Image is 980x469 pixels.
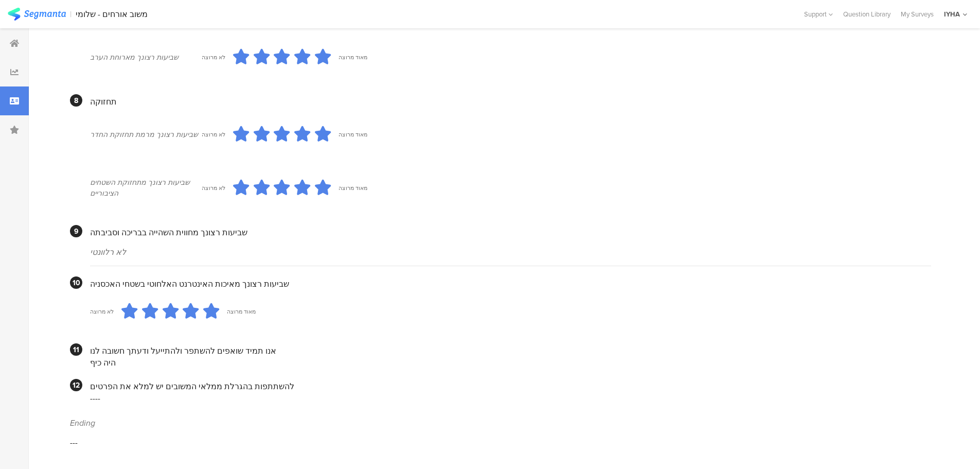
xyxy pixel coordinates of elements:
div: תחזוקה [90,96,931,108]
div: לא מרוצה [90,307,114,316]
div: שביעות רצונך מרמת תחזוקת החדר [90,129,202,140]
div: שביעות רצונך מארוחת הערב [90,52,202,63]
div: 11 [70,343,82,356]
img: segmanta logo [8,8,66,21]
div: --- [70,437,931,448]
div: Support [804,6,833,22]
div: מאוד מרוצה [338,130,367,138]
a: Question Library [838,9,896,19]
div: שביעות רצונך מתחזוקת השטחים הציבוריים [90,177,202,199]
div: משוב אורחים - שלומי [76,9,148,19]
div: אנו תמיד שואפים להשתפר ולהתייעל ודעתך חשובה לנו [90,345,931,357]
div: מאוד מרוצה [227,307,256,316]
div: 10 [70,276,82,289]
div: Ending [70,417,931,429]
div: 9 [70,225,82,237]
div: מאוד מרוצה [338,184,367,192]
div: שביעות רצונך מחווית השהייה בבריכה וסביבתה [90,227,931,238]
div: מאוד מרוצה [338,53,367,61]
div: 8 [70,94,82,107]
div: לא מרוצה [202,184,225,192]
div: היה כיף [90,357,931,369]
div: IYHA [944,9,960,19]
div: שביעות רצונך מאיכות האינטרנט האלחוטי בשטחי האכסניה [90,278,931,290]
div: | [70,8,72,20]
div: לא מרוצה [202,130,225,138]
div: 12 [70,379,82,391]
div: לא רלוונטי [90,246,931,258]
a: My Surveys [896,9,939,19]
div: להשתתפות בהגרלת ממלאי המשובים יש למלא את הפרטים [90,380,931,392]
div: לא מרוצה [202,53,225,61]
div: ---- [90,392,931,404]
